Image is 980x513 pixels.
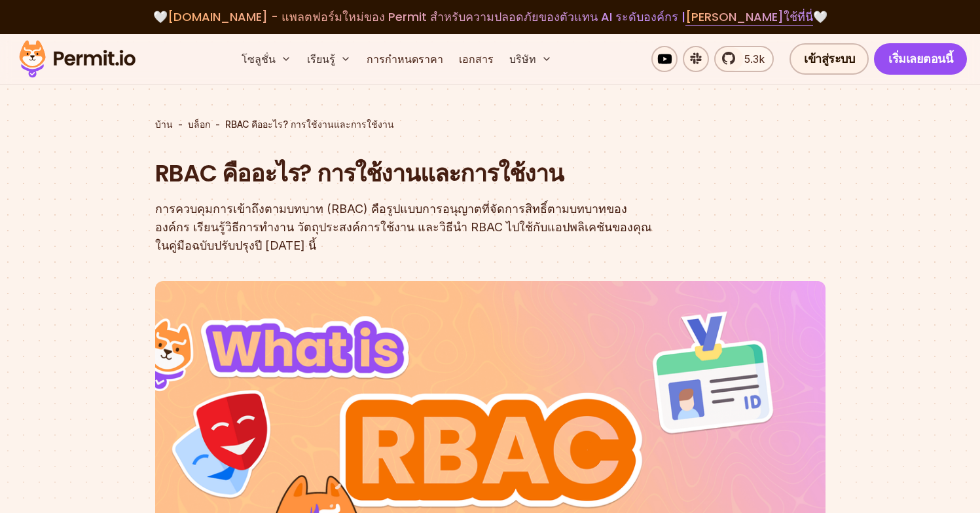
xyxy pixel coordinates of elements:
font: การกำหนดราคา [367,52,443,66]
font: บริษัท [509,52,536,66]
a: เอกสาร [454,46,499,72]
button: โซลูชั่น [236,46,297,72]
font: 5.3k [744,52,765,66]
button: เรียนรู้ [302,46,356,72]
font: เอกสาร [459,52,494,66]
font: เข้าสู่ระบบ [804,50,854,67]
font: การควบคุมการเข้าถึงตามบทบาท (RBAC) คือรูปแบบการอนุญาตที่จัดการสิทธิ์ตามบทบาทขององค์กร เรียนรู้วิธ... [155,202,652,252]
a: บล็อก [188,118,210,131]
a: บ้าน [155,118,173,131]
font: 🤍 [813,9,827,25]
font: บล็อก [188,119,210,130]
font: - [215,119,220,130]
a: เข้าสู่ระบบ [789,43,869,75]
a: [PERSON_NAME]ใช้ที่นี่ [685,9,813,26]
font: - [178,119,183,130]
a: 5.3k [714,46,774,72]
font: เรียนรู้ [307,52,335,66]
font: [DOMAIN_NAME] - แพลตฟอร์มใหม่ของ Permit สำหรับความปลอดภัยของตัวแทน AI ระดับองค์กร | [168,9,685,25]
font: บ้าน [155,119,173,130]
button: บริษัท [504,46,557,72]
a: เริ่มเลยตอนนี้ [874,43,967,75]
font: โซลูชั่น [242,52,276,66]
font: 🤍 [153,9,168,25]
font: เริ่มเลยตอนนี้ [888,50,953,67]
img: โลโก้ใบอนุญาต [13,37,141,81]
font: [PERSON_NAME]ใช้ที่นี่ [685,9,813,25]
font: RBAC คืออะไร? การใช้งานและการใช้งาน [155,157,564,190]
a: การกำหนดราคา [361,46,448,72]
